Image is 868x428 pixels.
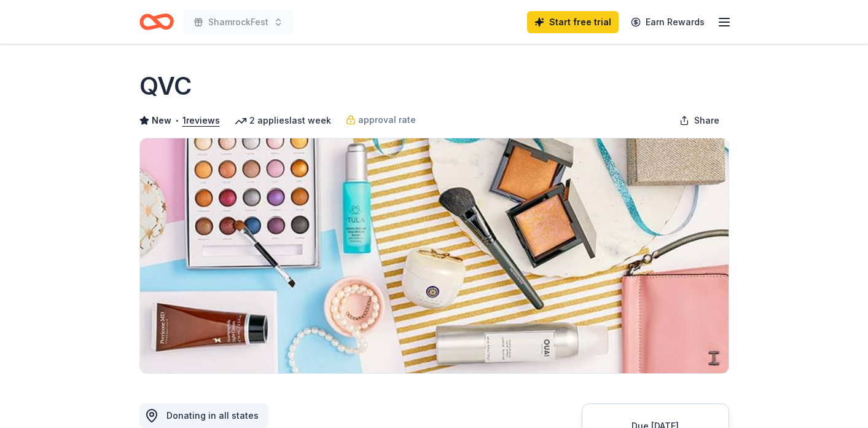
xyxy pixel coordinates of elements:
[624,11,712,33] a: Earn Rewards
[694,113,719,128] span: Share
[670,108,729,133] button: Share
[527,11,619,33] a: Start free trial
[140,138,729,373] img: Image for QVC
[139,7,174,36] a: Home
[182,113,220,128] button: 1reviews
[152,113,171,128] span: New
[166,410,259,421] span: Donating in all states
[358,113,416,127] span: approval rate
[174,116,179,125] span: •
[208,15,268,30] span: ShamrockFest
[139,69,192,103] h1: QVC
[346,113,416,127] a: approval rate
[235,113,331,128] div: 2 applies last week
[184,10,293,34] button: ShamrockFest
